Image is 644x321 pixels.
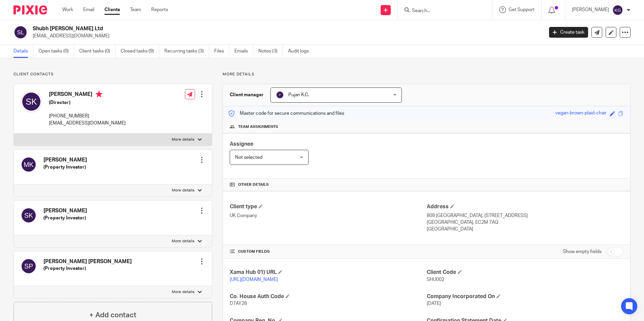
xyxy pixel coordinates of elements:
img: svg%3E [21,91,42,112]
a: Team [130,6,141,13]
span: D7AY28 [230,301,247,306]
img: svg%3E [276,91,284,99]
a: Work [62,6,73,13]
span: Team assignments [238,124,278,130]
span: Assignee [230,141,253,147]
h5: (Property Investor) [43,265,132,272]
img: svg%3E [13,25,28,39]
p: [GEOGRAPHIC_DATA], EC2M 7AQ [427,219,623,226]
p: More details [172,289,194,295]
a: Notes (3) [258,45,283,58]
h4: Address [427,203,623,210]
a: [URL][DOMAIN_NAME] [230,277,278,282]
p: [GEOGRAPHIC_DATA] [427,226,623,233]
a: Files [214,45,229,58]
h4: Client Code [427,269,623,276]
h5: (Property Investor) [43,215,87,221]
i: Primary [96,91,102,98]
span: Get Support [509,7,535,12]
h3: Client manager [230,92,264,98]
img: svg%3E [21,207,37,223]
h4: [PERSON_NAME] [43,207,87,214]
a: Audit logs [288,45,314,58]
span: Other details [238,182,269,187]
div: vegan-brown-plaid-chair [555,110,607,117]
span: [DATE] [427,301,441,306]
a: Client tasks (0) [79,45,116,58]
span: Pujan K.C. [288,93,309,97]
h4: CUSTOM FIELDS [230,249,426,254]
a: Details [13,45,33,58]
img: svg%3E [21,156,37,173]
img: Pixie [13,5,47,14]
p: More details [172,239,194,244]
a: Create task [549,27,588,38]
h4: [PERSON_NAME] [PERSON_NAME] [43,258,132,265]
h4: Client type [230,203,426,210]
label: Show empty fields [563,248,602,255]
h2: Shubh [PERSON_NAME] Ltd [33,25,438,32]
p: [EMAIL_ADDRESS][DOMAIN_NAME] [49,120,126,127]
h4: [PERSON_NAME] [49,91,126,99]
span: Not selected [235,155,262,160]
p: Client contacts [13,72,212,77]
img: svg%3E [21,258,37,274]
p: UK Company [230,212,426,219]
p: [PERSON_NAME] [572,6,609,13]
a: Clients [104,6,120,13]
p: [PHONE_NUMBER] [49,113,126,119]
a: Emails [234,45,253,58]
p: More details [172,188,194,193]
h5: (Property Investor) [43,164,87,171]
p: Master code for secure communications and files [228,110,344,117]
p: 809 [GEOGRAPHIC_DATA], [STREET_ADDRESS] [427,212,623,219]
h5: (Director) [49,99,126,106]
a: Reports [151,6,168,13]
h4: Company Incorporated On [427,293,623,300]
h4: [PERSON_NAME] [43,156,87,164]
a: Open tasks (0) [38,45,74,58]
h4: Co. House Auth Code [230,293,426,300]
h4: Xama Hub 01) URL [230,269,426,276]
a: Closed tasks (9) [121,45,159,58]
a: Email [83,6,94,13]
input: Search [411,8,472,14]
a: Recurring tasks (3) [164,45,209,58]
img: svg%3E [612,5,623,15]
span: SHU002 [427,277,444,282]
h4: + Add contact [89,310,136,320]
p: [EMAIL_ADDRESS][DOMAIN_NAME] [33,33,539,39]
p: More details [172,137,194,142]
p: More details [223,72,631,77]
